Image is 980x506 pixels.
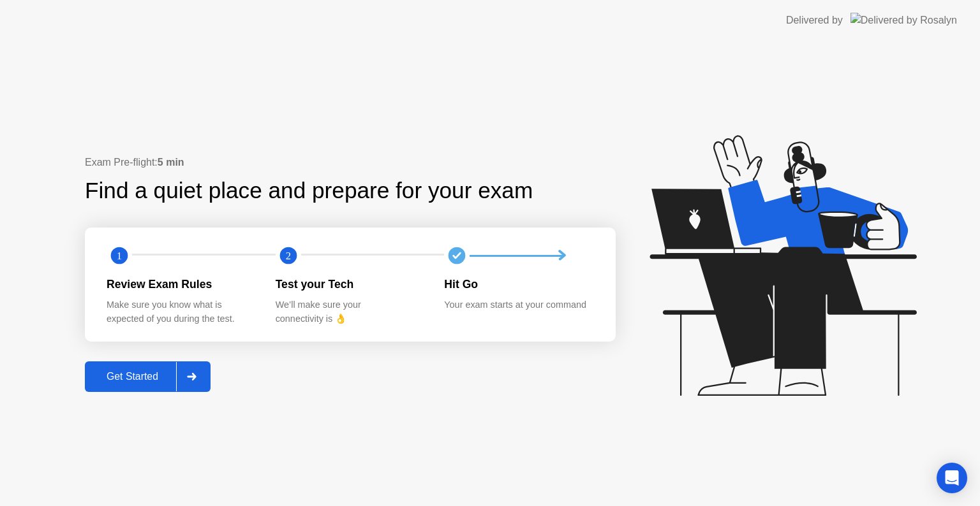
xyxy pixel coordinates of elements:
[107,276,255,293] div: Review Exam Rules
[85,361,211,392] button: Get Started
[276,298,424,326] div: We’ll make sure your connectivity is 👌
[286,250,291,262] text: 2
[158,157,184,168] b: 5 min
[444,298,593,312] div: Your exam starts at your command
[85,174,535,208] div: Find a quiet place and prepare for your exam
[444,276,593,293] div: Hit Go
[107,298,255,326] div: Make sure you know what is expected of you during the test.
[850,13,957,27] img: Delivered by Rosalyn
[937,463,967,493] div: Open Intercom Messenger
[117,250,122,262] text: 1
[276,276,424,293] div: Test your Tech
[786,13,843,28] div: Delivered by
[89,371,176,382] div: Get Started
[85,155,616,170] div: Exam Pre-flight:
